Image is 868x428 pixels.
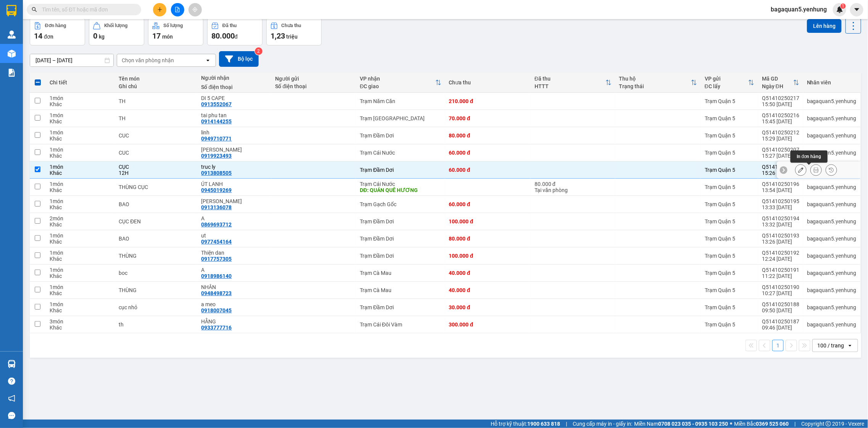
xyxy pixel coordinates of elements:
span: 0 [93,31,97,40]
div: 100.000 đ [449,253,527,259]
div: Q51410250191 [762,267,799,273]
div: Trạm Cà Mau [360,270,441,276]
div: Mã GD [762,76,793,82]
button: plus [153,3,166,16]
div: Trạm Quận 5 [705,98,754,104]
div: 1 món [50,164,111,170]
div: bagaquan5.yenhung [807,201,857,207]
span: triệu [286,34,298,40]
button: Khối lượng0kg [89,18,144,45]
div: Trạm Quận 5 [705,287,754,293]
div: Khác [50,239,111,245]
div: 0933777716 [201,325,232,331]
div: 11:22 [DATE] [762,273,799,279]
div: bagaquan5.yenhung [807,253,857,259]
div: 13:33 [DATE] [762,204,799,210]
div: Q51410250190 [762,284,799,290]
div: 100.000 đ [449,218,527,224]
div: 1 món [50,95,111,101]
div: Trạm [GEOGRAPHIC_DATA] [360,115,441,121]
div: Số điện thoại [275,83,353,89]
div: 0917757305 [201,256,232,262]
div: 1 món [50,250,111,256]
div: Khác [50,153,111,159]
button: Bộ lọc [219,51,259,67]
span: message [8,412,15,419]
div: ĐC lấy [705,83,748,89]
img: solution-icon [8,69,16,77]
div: Khác [50,170,111,176]
div: HTTT [535,83,606,89]
img: icon-new-feature [836,6,843,13]
div: THANH LIA [201,147,268,153]
div: 09:50 [DATE] [762,307,799,313]
div: Trạm Quận 5 [705,167,754,173]
sup: 2 [255,47,262,55]
div: 0869693712 [201,221,232,228]
div: A [201,267,268,273]
div: 0913552067 [201,101,232,107]
strong: 0369 525 060 [756,421,789,427]
div: ĐC giao [360,83,435,89]
div: Q51410250192 [762,250,799,256]
div: 80.000 đ [535,181,612,187]
button: Lên hàng [807,19,842,33]
span: caret-down [854,6,860,13]
div: Q51410250187 [762,318,799,325]
div: 40.000 đ [449,287,527,293]
div: CỤC ĐEN [119,218,193,224]
span: question-circle [8,378,15,385]
div: CỤC [119,164,193,170]
div: 0918986140 [201,273,232,279]
div: bagaquan5.yenhung [807,236,857,242]
div: Khác [50,136,111,142]
div: 2 món [50,215,111,221]
div: Chọn văn phòng nhận [122,57,174,64]
div: Q51410250195 [762,198,799,204]
span: Miền Bắc [734,420,789,428]
div: Q51410250207 [762,147,799,153]
div: THÙNG CỤC [119,184,193,190]
button: Chưa thu1,23 triệu [266,18,322,45]
div: Trạm Gạch Gốc [360,201,441,207]
div: Trạm Quận 5 [705,304,754,310]
div: 12:24 [DATE] [762,256,799,262]
div: Khác [50,256,111,262]
span: bagaquan5.yenhung [765,5,833,14]
div: bagaquan5.yenhung [807,184,857,190]
div: Tên món [119,76,193,82]
div: Trạm Quận 5 [705,115,754,121]
div: Chưa thu [449,79,527,86]
div: 1 món [50,112,111,118]
div: Trạm Quận 5 [705,150,754,156]
span: 80.000 [211,31,235,40]
div: 13:32 [DATE] [762,221,799,228]
div: A [201,215,268,221]
div: CUC [119,150,193,156]
th: Toggle SortBy [758,73,803,93]
div: 13:54 [DATE] [762,187,799,193]
div: Trạm Đầm Dơi [360,304,441,310]
div: Q51410250196 [762,181,799,187]
div: Đã thu [222,23,237,28]
div: Trạm Quận 5 [705,218,754,224]
div: Khối lượng [104,23,127,28]
div: Trạm Quận 5 [705,201,754,207]
div: 0949710771 [201,136,232,142]
span: Cung cấp máy in - giấy in: [573,420,632,428]
div: 1 món [50,233,111,239]
span: | [566,420,567,428]
span: aim [192,7,198,12]
div: boc [119,270,193,276]
div: Khác [50,325,111,331]
div: 1 món [50,198,111,204]
img: warehouse-icon [8,50,16,58]
div: VP nhận [360,76,435,82]
div: Trạng thái [619,83,691,89]
div: ut [201,233,268,239]
div: 0914144255 [201,118,232,124]
div: Trạm Cái Đôi Vàm [360,321,441,328]
th: Toggle SortBy [615,73,701,93]
div: Trạm Đầm Dơi [360,236,441,242]
span: plus [157,7,163,12]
